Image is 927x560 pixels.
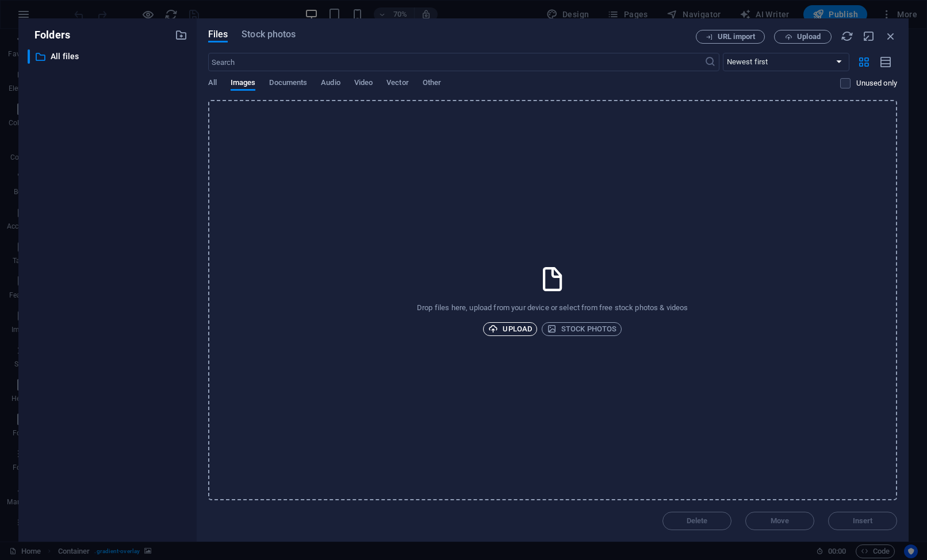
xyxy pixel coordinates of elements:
span: Stock photos [242,28,296,41]
span: Documents [269,76,307,92]
div: ​ [28,49,30,64]
input: Search [208,53,704,71]
span: All [208,76,217,92]
span: Vector [386,76,409,92]
span: Upload [797,33,821,40]
button: Upload [774,30,832,44]
p: Displays only files that are not in use on the website. Files added during this session can still... [856,78,897,88]
p: Drop files here, upload from your device or select from free stock photos & videos [417,303,688,313]
span: Upload [488,322,532,336]
p: Folders [28,28,70,43]
i: Minimize [863,30,875,43]
span: Audio [321,76,340,92]
span: Files [208,28,228,41]
i: Close [884,30,897,43]
button: Stock photos [542,322,622,336]
span: Images [231,76,256,92]
button: URL import [696,30,765,44]
span: Other [423,76,441,92]
i: Create new folder [175,29,187,41]
i: Reload [841,30,853,43]
span: URL import [718,33,755,40]
button: Upload [483,322,537,336]
span: Stock photos [547,322,616,336]
span: Video [354,76,373,92]
p: All files [51,50,166,63]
